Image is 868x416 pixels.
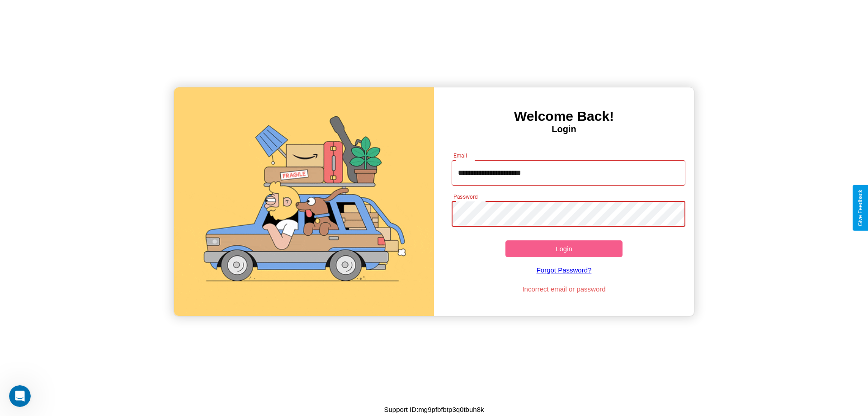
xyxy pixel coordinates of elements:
p: Incorrect email or password [447,283,681,295]
a: Forgot Password? [447,257,681,283]
button: Login [505,240,623,257]
iframe: Intercom live chat [9,385,31,407]
p: Support ID: mg9pfbfbtp3q0tbuh8k [384,403,484,416]
label: Email [453,152,467,159]
h4: Login [434,124,694,134]
h3: Welcome Back! [434,109,694,124]
img: gif [174,87,434,316]
div: Give Feedback [857,190,863,226]
label: Password [453,193,477,201]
